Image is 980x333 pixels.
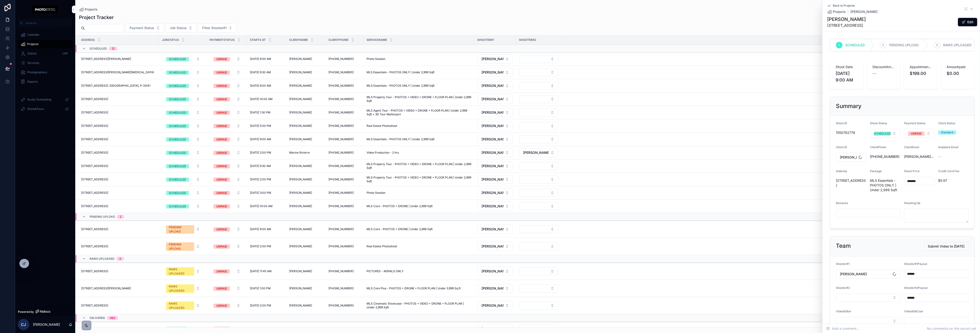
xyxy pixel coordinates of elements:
[561,84,974,88] a: $199.00
[81,97,156,101] a: [STREET_ADDRESS]
[162,162,204,170] button: Select Button
[126,23,164,32] button: Select Button
[519,148,558,157] a: Select Button
[519,135,558,143] a: Select Button
[561,124,974,128] span: $0.00
[478,148,513,157] button: Select Button
[482,164,503,168] span: [PERSON_NAME]
[328,151,361,155] a: [PHONE_NUMBER]
[81,70,154,74] span: [STREET_ADDRESS][PERSON_NAME][MEDICAL_DATA]
[561,137,974,141] span: $199.00
[169,137,186,142] div: SCHEDULED
[367,95,472,103] a: MLS Property Tour - PHOTOS + VIDEO + DRONE + FLOOR PLAN | Under 2,999 Sqft
[367,137,472,141] a: MLS Essentials - PHOTOS ONLY | Under 2,999 Sqft
[482,124,503,128] span: [PERSON_NAME]
[170,26,187,30] span: Job Status
[169,70,186,75] div: SCHEDULED
[250,57,284,61] a: [DATE] 9:00 AM
[250,57,271,61] span: [DATE] 9:00 AM
[250,164,271,168] span: [DATE] 9:30 AM
[162,162,204,170] a: Select Button
[169,164,186,168] div: SCHEDULED
[561,70,974,74] span: $199.00
[289,111,323,114] a: [PERSON_NAME]
[27,107,44,111] span: Show&Tours
[250,164,284,168] a: [DATE] 9:30 AM
[209,175,244,184] a: Select Button
[328,111,361,114] a: [PHONE_NUMBER]
[477,81,513,90] a: Select Button
[81,70,156,74] a: [STREET_ADDRESS][PERSON_NAME][MEDICAL_DATA]
[367,57,385,61] span: Photo Session
[210,162,244,170] button: Select Button
[367,176,472,183] a: MLS Property Tour - PHOTOS + VIDEO + DRONE + FLOOR PLAN | Under 2,999 Sqft
[328,164,354,168] a: [PHONE_NUMBER]
[367,57,472,61] a: Photo Session
[289,70,323,74] a: [PERSON_NAME]
[519,55,558,63] a: Select Button
[169,97,186,101] div: SCHEDULED
[162,81,204,90] button: Select Button
[519,82,558,90] button: Select Button
[209,95,244,104] a: Select Button
[79,7,98,12] a: Projects
[289,70,312,74] span: [PERSON_NAME]
[289,151,323,155] a: Marine Rivierre
[328,151,354,155] a: [PHONE_NUMBER]
[367,109,472,116] a: MLS Agent Tour - PHOTOS + VIDEO + DRONE + FLOOR PLAN | Under 2,999 Sqft + 3D Tour Matterport
[81,164,108,168] span: [STREET_ADDRESS]
[367,124,472,128] a: Real Estate Photoshoot
[169,151,186,155] div: SCHEDULED
[561,57,974,61] span: $0.00
[850,9,877,14] a: [PERSON_NAME]
[250,70,284,74] a: [DATE] 9:30 AM
[162,68,204,77] a: Select Button
[210,135,244,143] button: Select Button
[85,7,98,12] span: Projects
[367,137,435,141] span: MLS Essentials - PHOTOS ONLY | Under 2,999 Sqft
[216,151,227,155] div: UNPAID
[289,111,312,114] span: [PERSON_NAME]
[478,108,513,117] button: Select Button
[367,162,472,170] span: MLS Property Tour - PHOTOS + VIDEO + DRONE + FLOOR PLAN | Under 2,999 Sqft
[81,137,108,141] span: [STREET_ADDRESS]
[81,164,156,168] a: [STREET_ADDRESS]
[840,155,857,160] span: [PERSON_NAME]
[162,175,204,184] a: Select Button
[81,178,108,181] span: [STREET_ADDRESS]
[874,132,891,136] div: SCHEDULED
[328,164,361,168] a: [PHONE_NUMBER]
[25,21,59,25] span: Jump to...
[477,121,513,131] a: Select Button
[250,111,284,114] a: [DATE] 1:30 PM
[519,122,558,130] button: Select Button
[836,65,858,69] span: Shoot Date
[210,95,244,103] button: Select Button
[162,148,204,157] a: Select Button
[561,97,974,101] a: $549.00
[328,178,354,181] a: [PHONE_NUMBER]
[827,4,855,8] a: Back to Projects
[367,84,472,88] a: MLS Essentials - PHOTOS ONLY | Under 2,999 Sqft
[478,162,513,170] button: Select Button
[162,121,204,130] a: Select Button
[519,68,558,76] button: Select Button
[162,81,204,90] a: Select Button
[943,43,972,47] span: RAWS UPLOADED
[958,18,977,26] button: Edit
[478,95,513,104] button: Select Button
[904,154,934,159] a: [PERSON_NAME][EMAIL_ADDRESS][DOMAIN_NAME]
[250,111,270,114] span: [DATE] 1:30 PM
[289,97,323,101] a: [PERSON_NAME]
[478,54,513,63] button: Select Button
[27,98,51,101] span: Acuity Scheduling
[81,151,156,155] a: [STREET_ADDRESS]
[162,55,204,63] button: Select Button
[328,178,361,181] a: [PHONE_NUMBER]
[904,129,934,138] button: Select Button
[209,68,244,77] a: Select Button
